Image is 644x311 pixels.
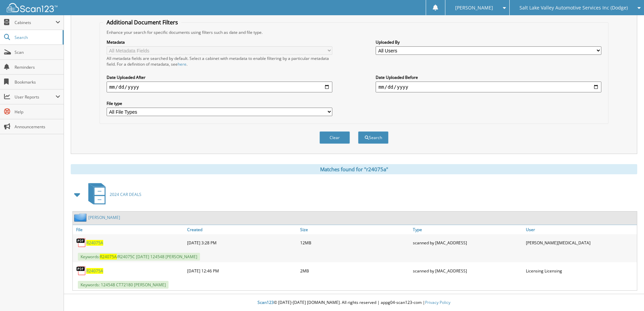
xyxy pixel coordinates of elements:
a: Created [185,225,298,234]
div: Licensing Licensing [524,264,637,277]
span: Cabinets [15,20,55,25]
a: User [524,225,637,234]
span: User Reports [15,94,55,100]
div: scanned by [MAC_ADDRESS] [411,264,524,277]
span: Search [15,35,59,40]
span: [PERSON_NAME] [455,6,493,10]
div: 2MB [298,264,411,277]
button: Search [358,131,388,144]
label: Uploaded By [376,39,601,45]
div: Enhance your search for specific documents using filters such as date and file type. [103,29,605,35]
a: 2024 CAR DEALS [84,181,141,208]
button: Clear [319,131,350,144]
div: [PERSON_NAME][MEDICAL_DATA] [524,236,637,249]
div: All metadata fields are searched by default. Select a cabinet with metadata to enable filtering b... [107,55,332,67]
input: end [376,82,601,92]
label: Date Uploaded Before [376,74,601,80]
div: Matches found for "r24075a" [71,164,637,174]
span: Keywords: /R24075C [DATE] 124548 [PERSON_NAME] [78,253,200,261]
label: File type [107,101,332,106]
div: 12MB [298,236,411,249]
a: R24075A [86,268,103,274]
a: R24075A [86,240,103,246]
span: Salt Lake Valley Automotive Services Inc (Dodge) [519,6,628,10]
a: Size [298,225,411,234]
img: PDF.png [76,266,86,276]
span: Bookmarks [15,79,60,85]
legend: Additional Document Filters [103,19,181,26]
label: Metadata [107,39,332,45]
img: PDF.png [76,238,86,248]
span: Scan123 [258,299,274,305]
span: Scan [15,49,60,55]
label: Date Uploaded After [107,74,332,80]
input: start [107,82,332,92]
iframe: Chat Widget [610,279,644,311]
img: scan123-logo-white.svg [7,3,58,12]
a: Type [411,225,524,234]
span: R24075A [100,254,117,260]
a: [PERSON_NAME] [88,215,120,220]
div: scanned by [MAC_ADDRESS] [411,236,524,249]
img: folder2.png [74,213,88,222]
span: 2024 CAR DEALS [110,192,141,197]
a: File [73,225,185,234]
span: Help [15,109,60,115]
div: [DATE] 12:46 PM [185,264,298,277]
span: Keywords: 124548 CT72180 [PERSON_NAME] [78,281,169,289]
div: [DATE] 3:28 PM [185,236,298,249]
a: here [178,61,186,67]
a: Privacy Policy [425,299,450,305]
div: © [DATE]-[DATE] [DOMAIN_NAME]. All rights reserved | appg04-scan123-com | [64,294,644,311]
span: Announcements [15,124,60,130]
span: Reminders [15,64,60,70]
